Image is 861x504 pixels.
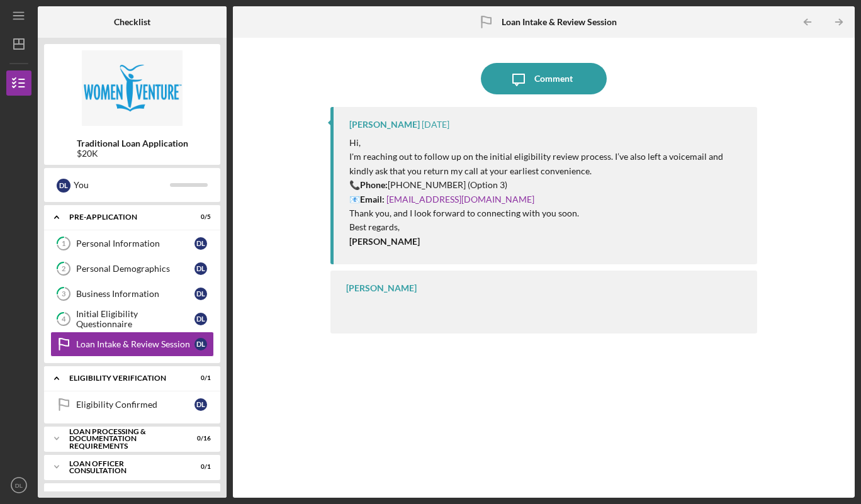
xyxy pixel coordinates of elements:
[69,428,179,450] div: Loan Processing & Documentation Requirements
[194,338,207,350] div: D L
[360,194,385,204] strong: Email:
[349,150,745,178] p: I'm reaching out to follow up on the initial eligibility review process. I’ve also left a voicema...
[386,194,534,204] a: [EMAIL_ADDRESS][DOMAIN_NAME]
[50,306,214,332] a: 4Initial Eligibility QuestionnaireDL
[194,288,207,300] div: D L
[349,236,420,247] strong: [PERSON_NAME]
[62,315,66,323] tspan: 4
[76,309,194,329] div: Initial Eligibility Questionnaire
[194,398,207,411] div: D L
[76,289,194,299] div: Business Information
[69,213,179,221] div: Pre-Application
[50,256,214,281] a: 2Personal DemographicsDL
[50,392,214,417] a: Eligibility ConfirmedDL
[360,179,388,190] strong: Phone:
[349,206,745,220] p: Thank you, and I look forward to connecting with you soon.
[50,231,214,256] a: 1Personal InformationDL
[422,120,449,130] time: 2025-09-02 14:16
[188,463,211,471] div: 0 / 1
[534,63,573,94] div: Comment
[349,136,745,150] p: Hi,
[74,174,170,196] div: You
[77,148,188,159] div: $20K
[502,17,617,27] b: Loan Intake & Review Session
[76,339,194,349] div: Loan Intake & Review Session
[349,120,420,130] div: [PERSON_NAME]
[44,50,220,126] img: Product logo
[76,264,194,274] div: Personal Demographics
[194,313,207,325] div: D L
[76,400,194,410] div: Eligibility Confirmed
[194,237,207,250] div: D L
[481,63,607,94] button: Comment
[349,178,745,206] p: 📞 [PHONE_NUMBER] (Option 3) 📧
[69,374,179,382] div: Eligibility Verification
[57,179,70,193] div: D L
[114,17,150,27] b: Checklist
[194,262,207,275] div: D L
[346,283,417,293] div: [PERSON_NAME]
[188,213,211,221] div: 0 / 5
[62,290,65,298] tspan: 3
[15,482,23,489] text: DL
[50,281,214,306] a: 3Business InformationDL
[349,220,745,249] p: Best regards,
[62,265,65,273] tspan: 2
[188,374,211,382] div: 0 / 1
[188,435,211,442] div: 0 / 16
[62,240,65,248] tspan: 1
[76,238,194,249] div: Personal Information
[6,473,31,498] button: DL
[69,460,179,474] div: Loan Officer Consultation
[50,332,214,357] a: Loan Intake & Review SessionDL
[77,138,188,148] b: Traditional Loan Application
